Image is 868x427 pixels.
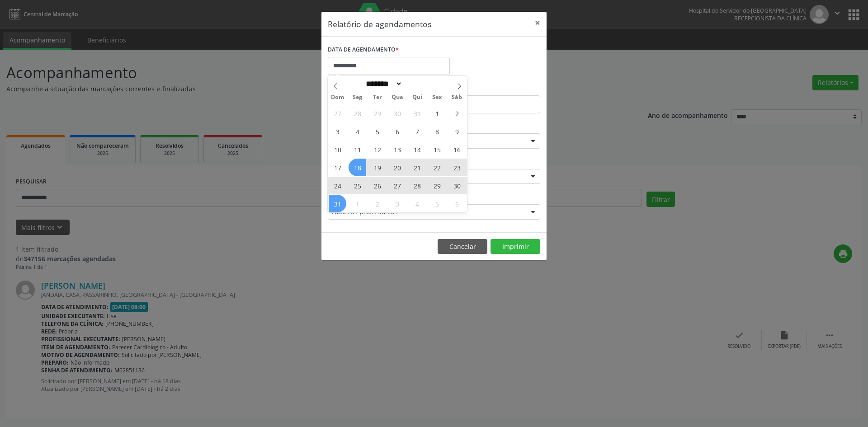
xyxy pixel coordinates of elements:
span: Agosto 13, 2025 [388,141,406,158]
span: Agosto 4, 2025 [349,122,366,140]
span: Julho 27, 2025 [329,104,346,122]
span: Julho 30, 2025 [388,104,406,122]
span: Agosto 7, 2025 [408,122,426,140]
span: Seg [348,94,368,100]
span: Sáb [447,94,467,100]
span: Agosto 6, 2025 [388,122,406,140]
span: Agosto 27, 2025 [388,177,406,194]
span: Agosto 30, 2025 [448,177,466,194]
span: Julho 31, 2025 [408,104,426,122]
span: Agosto 20, 2025 [388,159,406,176]
span: Agosto 10, 2025 [329,141,346,158]
span: Agosto 16, 2025 [448,141,466,158]
span: Ter [368,94,387,100]
span: Agosto 25, 2025 [349,177,366,194]
span: Agosto 26, 2025 [368,177,386,194]
span: Agosto 17, 2025 [329,159,346,176]
span: Julho 29, 2025 [368,104,386,122]
button: Imprimir [491,239,540,254]
span: Agosto 21, 2025 [408,159,426,176]
label: DATA DE AGENDAMENTO [328,43,399,57]
span: Agosto 24, 2025 [329,177,346,194]
span: Agosto 29, 2025 [428,177,446,194]
input: Year [402,79,432,89]
span: Setembro 3, 2025 [388,195,406,212]
span: Setembro 2, 2025 [368,195,386,212]
span: Agosto 22, 2025 [428,159,446,176]
span: Agosto 3, 2025 [329,122,346,140]
span: Qui [407,94,427,100]
label: ATÉ [436,81,540,95]
button: Close [528,12,547,34]
span: Dom [328,94,348,100]
span: Agosto 1, 2025 [428,104,446,122]
span: Agosto 19, 2025 [368,159,386,176]
span: Agosto 12, 2025 [368,141,386,158]
span: Setembro 5, 2025 [428,195,446,212]
span: Agosto 8, 2025 [428,122,446,140]
span: Agosto 15, 2025 [428,141,446,158]
span: Agosto 28, 2025 [408,177,426,194]
span: Agosto 11, 2025 [349,141,366,158]
span: Julho 28, 2025 [349,104,366,122]
h5: Relatório de agendamentos [328,18,431,30]
span: Sex [427,94,447,100]
span: Agosto 5, 2025 [368,122,386,140]
button: Cancelar [438,239,487,254]
span: Agosto 14, 2025 [408,141,426,158]
span: Agosto 2, 2025 [448,104,466,122]
span: Agosto 23, 2025 [448,159,466,176]
span: Setembro 4, 2025 [408,195,426,212]
span: Agosto 31, 2025 [329,195,346,212]
span: Agosto 18, 2025 [349,159,366,176]
span: Setembro 1, 2025 [349,195,366,212]
span: Setembro 6, 2025 [448,195,466,212]
select: Month [363,79,402,89]
span: Qua [387,94,407,100]
span: Agosto 9, 2025 [448,122,466,140]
